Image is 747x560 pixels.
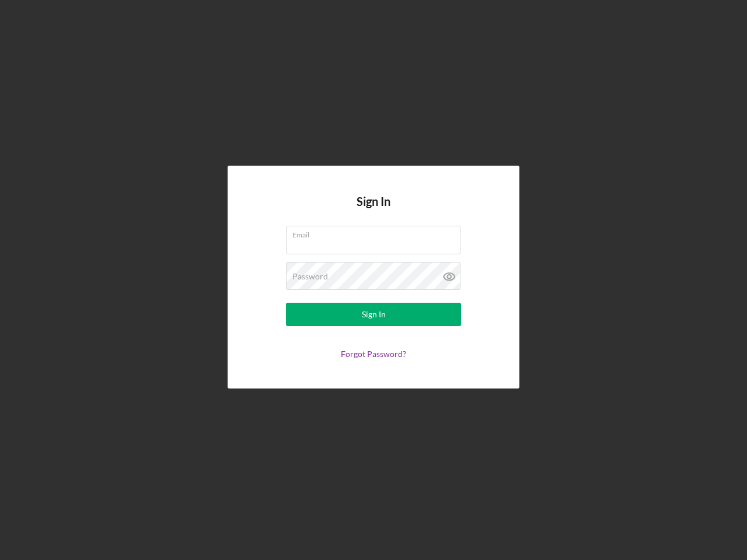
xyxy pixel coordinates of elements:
label: Password [292,272,328,281]
a: Forgot Password? [341,349,406,359]
button: Sign In [286,303,461,326]
label: Email [292,226,460,239]
h4: Sign In [357,195,390,226]
div: Sign In [362,303,386,326]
